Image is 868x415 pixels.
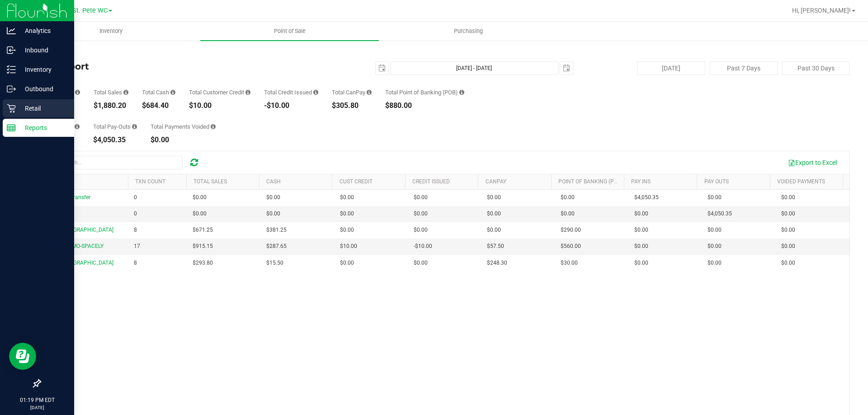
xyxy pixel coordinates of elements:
i: Sum of all successful, non-voided payment transaction amounts using CanPay (as well as manual Can... [367,89,372,95]
span: $0.00 [634,226,648,234]
a: TXN Count [135,178,165,185]
i: Sum of all cash pay-outs removed from tills within the date range. [132,124,137,130]
span: 8 [134,226,137,234]
span: $0.00 [634,259,648,267]
div: $0.00 [151,136,216,144]
span: $0.00 [781,210,795,218]
i: Sum of the successful, non-voided point-of-banking payment transaction amounts, both via payment ... [459,89,464,95]
span: $0.00 [193,193,207,202]
p: Inventory [16,64,70,75]
a: Cust Credit [340,178,373,185]
a: Pay Outs [704,178,729,185]
div: Total Sales [94,89,128,95]
span: $0.00 [340,193,354,202]
i: Sum of all successful, non-voided cash payment transaction amounts (excluding tips and transactio... [170,89,175,95]
i: Sum of all successful, non-voided payment transaction amounts using account credit as the payment... [245,89,250,95]
span: $560.00 [561,242,581,251]
a: Pay Ins [631,178,651,185]
span: $287.65 [266,242,287,251]
div: Total Credit Issued [264,89,318,95]
span: $0.00 [487,226,501,234]
span: $0.00 [340,259,354,267]
span: $0.00 [414,210,428,218]
div: $305.80 [332,102,372,109]
a: Total Sales [193,178,227,185]
div: Total CanPay [332,89,372,95]
span: $0.00 [266,193,280,202]
span: $248.30 [487,259,507,267]
iframe: Resource center [9,343,36,370]
span: $57.50 [487,242,504,251]
span: $0.00 [414,193,428,202]
span: 0 [134,193,137,202]
span: $0.00 [561,193,575,202]
div: Total Pay-Outs [93,124,137,130]
span: 17 [134,242,140,251]
div: $880.00 [385,102,464,109]
span: $0.00 [414,226,428,234]
span: $671.25 [193,226,213,234]
p: Reports [16,122,70,133]
span: select [560,62,573,75]
inline-svg: Reports [7,123,16,132]
a: Cash [266,178,281,185]
div: Total Payments Voided [151,124,216,130]
div: $4,050.35 [93,136,137,144]
p: Analytics [16,25,70,36]
i: Count of all successful payment transactions, possibly including voids, refunds, and cash-back fr... [75,89,80,95]
a: CanPay [486,178,506,185]
span: $10.00 [340,242,357,251]
i: Sum of all cash pay-ins added to tills within the date range. [75,124,80,130]
span: Point of Sale [262,27,318,35]
i: Sum of all successful refund transaction amounts from purchase returns resulting in account credi... [313,89,318,95]
div: $1,880.20 [94,102,128,109]
span: select [376,62,388,75]
span: $30.00 [561,259,578,267]
span: $0.00 [266,210,280,218]
span: 8 [134,259,137,267]
span: St. Pete WC [72,7,108,14]
span: $0.00 [340,226,354,234]
inline-svg: Inventory [7,65,16,74]
span: $293.80 [193,259,213,267]
p: [DATE] [4,404,70,411]
span: $0.00 [708,193,722,202]
button: Export to Excel [782,155,843,170]
i: Sum of all successful, non-voided payment transaction amounts (excluding tips and transaction fee... [123,89,128,95]
div: $684.40 [142,102,175,109]
span: $0.00 [708,259,722,267]
span: $0.00 [561,210,575,218]
p: Retail [16,103,70,114]
div: Total Cash [142,89,175,95]
p: 01:19 PM EDT [4,396,70,404]
a: Credit Issued [412,178,450,185]
inline-svg: Analytics [7,26,16,35]
h4: Till Report [40,61,310,71]
span: $0.00 [781,226,795,234]
button: Past 30 Days [782,61,850,75]
span: $290.00 [561,226,581,234]
span: $0.00 [708,242,722,251]
input: Search... [47,156,183,169]
a: Inventory [22,22,200,41]
a: Purchasing [379,22,557,41]
span: Till 2 - COSMO-SPACELY [46,243,104,249]
i: Sum of all voided payment transaction amounts (excluding tips and transaction fees) within the da... [211,124,216,130]
p: Outbound [16,84,70,94]
span: $0.00 [781,193,795,202]
span: $0.00 [781,259,795,267]
span: $0.00 [414,259,428,267]
p: Inbound [16,45,70,56]
a: Point of Banking (POB) [558,178,623,185]
span: $0.00 [634,242,648,251]
inline-svg: Retail [7,104,16,113]
span: $0.00 [487,193,501,202]
span: $15.50 [266,259,283,267]
span: Till 1 - [GEOGRAPHIC_DATA] [46,227,113,233]
span: $0.00 [781,242,795,251]
span: $4,050.35 [708,210,732,218]
span: Hi, [PERSON_NAME]! [792,7,851,14]
button: [DATE] [637,61,705,75]
span: $4,050.35 [634,193,659,202]
span: Inventory [87,27,135,35]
